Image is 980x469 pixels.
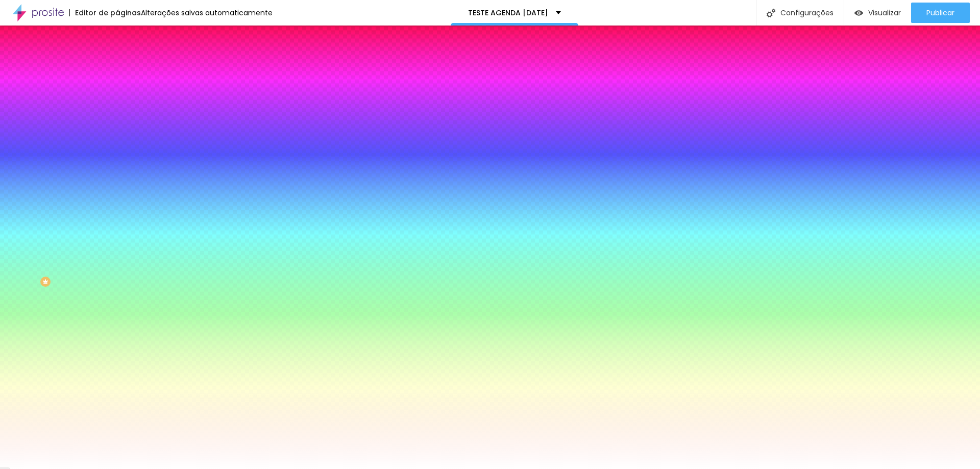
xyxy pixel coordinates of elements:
[854,9,863,17] img: view-1.svg
[911,3,970,23] button: Publicar
[468,9,548,16] p: TESTE AGENDA [DATE]
[844,3,911,23] button: Visualizar
[69,9,141,16] div: Editor de páginas
[141,9,273,16] div: Alterações salvas automaticamente
[767,9,775,17] img: Icone
[868,9,901,17] span: Visualizar
[926,9,954,17] span: Publicar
